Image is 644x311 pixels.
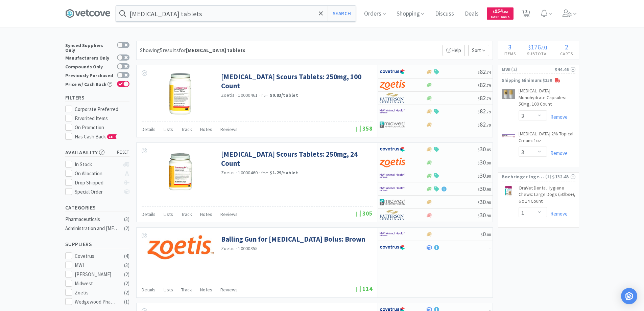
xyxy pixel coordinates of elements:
a: [MEDICAL_DATA] Monohydrate Capsules: 50Mg, 100 Count [519,88,575,110]
div: ( 1 ) [124,298,129,306]
div: Zoetis [75,289,117,297]
span: 3 [508,43,511,51]
strong: $0.83 / tablet [270,92,298,98]
img: f6b2451649754179b5b4e0c70c3f7cb0_2.png [380,229,405,239]
span: $ [478,96,480,101]
img: a673e5ab4e5e497494167fe422e9a3ab.png [380,80,405,90]
img: fe196bc11bef43d5b8ddc7b7b01a16d4_196145.png [502,89,515,99]
a: Remove [547,210,568,217]
span: · [236,245,237,251]
span: Details [142,287,156,293]
div: Wedgewood Pharmacy [75,298,117,306]
span: $ [478,70,480,75]
div: Open Intercom Messenger [621,288,637,304]
div: $132.45 [552,173,575,180]
div: Manufacturers Only [65,54,114,60]
div: Previously Purchased [65,72,114,78]
div: Price w/ Cash Back [65,81,114,87]
span: 176 [531,43,541,51]
span: 114 [355,285,373,293]
img: 77fca1acd8b6420a9015268ca798ef17_1.png [380,144,405,154]
span: . 00 [486,232,491,237]
span: Lists [164,126,173,132]
a: Zoetis [221,245,235,251]
a: [MEDICAL_DATA] 2% Topical Cream: 1oz [519,131,575,147]
div: Pharmaceuticals [65,215,120,223]
span: 30 [478,198,491,206]
span: Reviews [220,287,238,293]
span: Sort [468,45,489,56]
span: . 79 [486,83,491,88]
span: $ [478,147,480,152]
span: 10000461 [238,92,258,98]
input: Search by item, sku, manufacturer, ingredient, size... [116,6,356,21]
span: · [236,92,237,98]
span: $ [478,123,480,128]
img: f6b2451649754179b5b4e0c70c3f7cb0_2.png [380,171,405,181]
span: $ [493,9,495,14]
span: from [261,171,269,175]
a: OraVet Dental Hygiene Chews: Large Dogs (50lbs+), 6 x 14 Count [519,185,575,207]
div: Corporate Preferred [75,105,129,113]
div: Midwest [75,280,117,288]
span: $ [478,83,480,88]
div: ( 3 ) [124,261,129,269]
img: 49729a32df6f4e3cb1b32acac8e575d9_487091.png [502,186,515,197]
span: . 02 [503,9,508,14]
a: Discuss [432,11,457,17]
a: 3 [519,12,533,18]
h5: Availability [65,149,129,156]
span: . 79 [486,96,491,101]
span: MWI [502,66,511,73]
img: 76aaa0e2b95d406fa44cb05e2b30af77_71156.png [159,72,202,116]
strong: $1.29 / tablet [270,170,298,176]
span: · [259,92,260,98]
span: . 79 [486,109,491,114]
span: 954 [493,8,508,14]
span: $ [478,213,480,218]
div: Special Order [75,188,120,196]
a: Balling Gun for [MEDICAL_DATA] Bolus: Brown [221,235,365,244]
img: 4dd14cff54a648ac9e977f0c5da9bc2e_5.png [380,119,405,130]
span: Boehringer Ingelheim [502,173,545,180]
img: a2a6fc6dfe744082837bd79e764b4329_28202.png [147,235,214,260]
span: . 90 [486,200,491,205]
span: Reviews [220,211,238,217]
span: $ [478,160,480,165]
span: $ [481,232,483,237]
div: ( 4 ) [124,252,129,260]
a: Remove [547,114,568,120]
img: f6b2451649754179b5b4e0c70c3f7cb0_2.png [380,184,405,194]
span: 82 [478,107,491,115]
span: - [489,243,491,251]
span: Notes [200,211,212,217]
img: 77fca1acd8b6420a9015268ca798ef17_1.png [380,67,405,77]
img: a673e5ab4e5e497494167fe422e9a3ab.png [380,157,405,168]
img: 881db5d8bd7b4c948092259f56f538fe_71161.png [159,150,202,194]
span: Details [142,126,156,132]
a: [MEDICAL_DATA] Scours Tablets: 250mg, 100 Count [221,72,371,91]
span: 30 [478,211,491,219]
span: Has Cash Back [75,133,117,140]
h4: Subtotal [522,50,555,57]
div: Administration and [MEDICAL_DATA] [65,224,120,232]
h5: Suppliers [65,240,129,248]
img: f5e969b455434c6296c6d81ef179fa71_3.png [380,93,405,103]
span: . 74 [486,70,491,75]
span: 30 [478,172,491,179]
div: On Promotion [75,124,129,132]
span: 2 [565,43,568,51]
div: Showing 5 results [140,46,245,55]
span: 0 [481,230,491,238]
span: $ [478,174,480,179]
span: 305 [355,209,373,217]
h4: Carts [555,50,579,57]
div: Synced Suppliers Only [65,42,114,52]
div: On Allocation [75,170,120,178]
div: ( 2 ) [124,280,129,288]
div: Covetrus [75,252,117,260]
span: . 79 [486,123,491,128]
a: Zoetis [221,92,235,98]
span: CB [108,135,114,139]
span: Details [142,211,156,217]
